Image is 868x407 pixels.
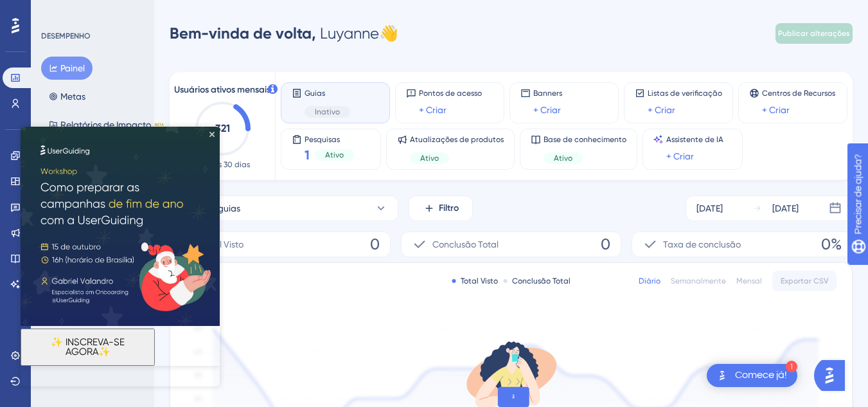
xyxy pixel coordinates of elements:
button: Publicar alterações [775,23,853,44]
font: Pontos de acesso [419,89,482,98]
font: Centros de Recursos [762,89,835,98]
font: Base de conhecimento [544,135,626,144]
button: Todos os guias [170,195,398,221]
font: Bem-vinda de volta, [170,24,316,42]
font: Inativo [315,107,340,116]
text: 321 [215,122,230,134]
font: Pesquisas [305,135,340,144]
font: Relatórios de Impacto [60,120,151,130]
font: Total Visto [201,239,244,249]
font: 1 [305,147,310,163]
font: 0 [601,235,610,253]
font: [DATE] [772,203,799,213]
font: Exportar CSV [781,276,829,285]
font: Comece já! [735,370,787,380]
font: 0 [370,235,380,253]
font: Guias [305,89,325,98]
font: Filtro [439,203,459,213]
font: + Criar [648,105,675,115]
font: Últimos 30 dias [195,160,250,169]
button: Filtro [409,195,473,221]
font: 1 [790,363,793,370]
div: Fechar visualização [189,5,194,10]
font: Publicar alterações [778,29,850,38]
font: Banners [533,89,562,98]
img: imagem-do-lançador-texto-alternativo [714,368,730,383]
font: + Criar [762,105,790,115]
div: Abra a lista de verificação Comece!, módulos restantes: 1 [707,364,797,387]
font: Conclusão Total [512,276,571,285]
font: Total Visto [461,276,498,285]
font: Mensal [736,276,762,285]
font: Luyanne [320,24,379,42]
font: Painel [60,63,85,73]
button: Relatórios de ImpactoBETA [41,113,173,136]
font: Ativo [420,154,439,163]
font: BETA [155,122,164,127]
font: 0% [821,235,842,253]
font: Diário [639,276,660,285]
font: Semanalmente [671,276,726,285]
font: Taxa de conclusão [663,239,741,249]
iframe: Iniciador do Assistente de IA do UserGuiding [814,356,853,395]
font: Ativo [554,154,572,163]
button: Painel [41,57,93,80]
font: Atualizações de produtos [410,135,504,144]
font: + Criar [533,105,561,115]
font: 👋 [379,24,398,42]
font: Listas de verificação [648,89,722,98]
font: + Criar [419,105,447,115]
font: Metas [60,91,85,102]
font: + Criar [666,151,694,161]
font: Usuários ativos mensais [174,84,270,95]
button: Exportar CSV [772,271,837,291]
button: Metas [41,85,93,108]
font: DESEMPENHO [41,32,91,41]
font: Assistente de IA [666,135,723,144]
font: Conclusão Total [432,239,499,249]
font: Precisar de ajuda? [30,6,111,15]
font: ✨ INSCREVA-SE AGORA✨ [30,210,104,231]
font: [DATE] [696,203,723,213]
font: Ativo [325,150,344,159]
